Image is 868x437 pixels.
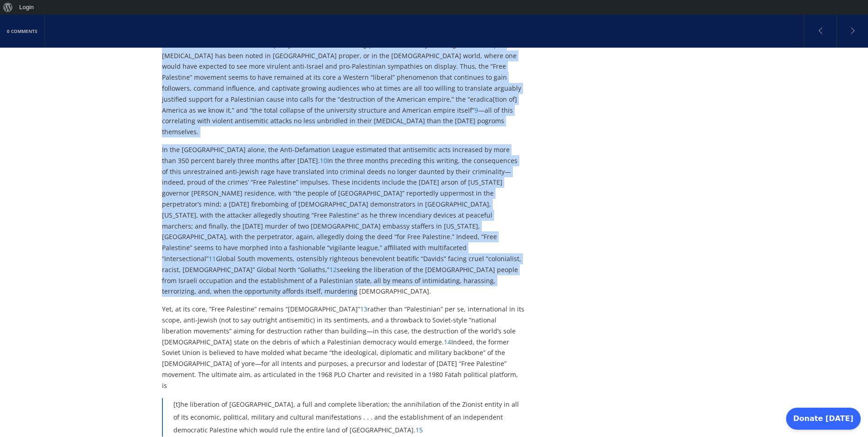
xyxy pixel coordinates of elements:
a: 11 [209,254,216,263]
a: 15 [415,426,423,434]
a: 14 [444,338,451,346]
a: 13 [360,305,367,313]
p: [t]he liberation of [GEOGRAPHIC_DATA], a full and complete liberation; the annihilation of the Zi... [173,398,525,437]
a: 9 [474,106,478,115]
p: In the [GEOGRAPHIC_DATA] alone, the Anti-Defamation League estimated that antisemitic acts increa... [162,144,525,297]
p: Yet, at its core, “Free Palestine” remains “[DEMOGRAPHIC_DATA]” rather than “Palestinian” per se,... [162,304,525,391]
a: 10 [320,156,327,165]
a: 8 [389,40,393,49]
a: 12 [329,265,337,274]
